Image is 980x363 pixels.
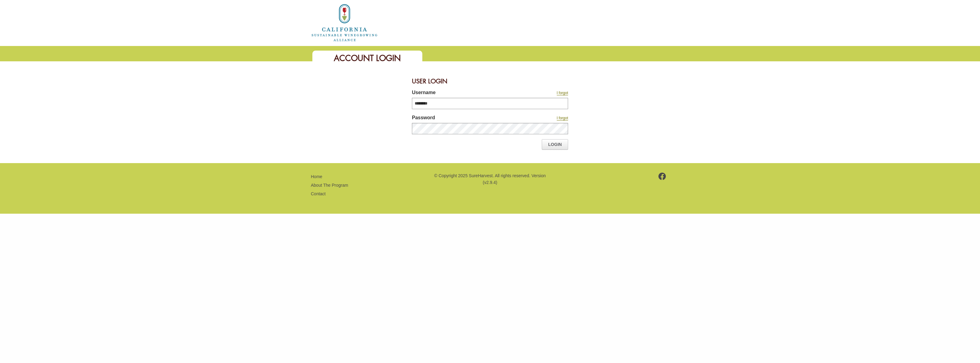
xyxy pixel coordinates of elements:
[334,53,401,63] span: Account Login
[557,116,568,120] a: I forgot
[311,183,348,188] a: About The Program
[433,172,547,186] p: © Copyright 2025 SureHarvest. All rights reserved. Version (v2.9.4)
[658,173,666,180] img: footer-facebook.png
[412,89,513,98] label: Username
[311,3,378,42] img: logo_cswa2x.png
[311,174,322,179] a: Home
[311,20,378,25] a: Home
[412,74,568,89] div: User Login
[542,139,568,150] a: Login
[311,191,326,196] a: Contact
[412,114,513,123] label: Password
[557,91,568,95] a: I forgot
